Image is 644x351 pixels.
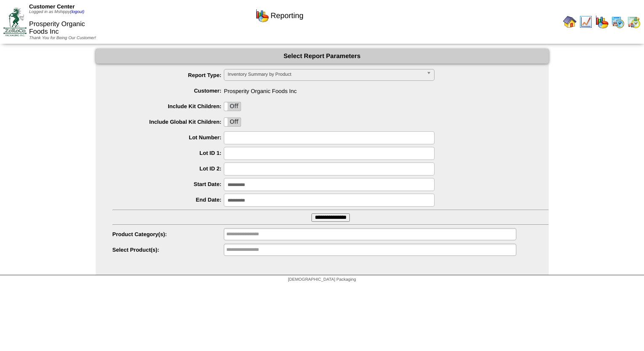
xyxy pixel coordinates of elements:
label: Lot Number: [113,134,224,141]
span: Thank You for Being Our Customer! [29,36,96,40]
img: graph.gif [255,9,269,22]
label: Lot ID 2: [113,165,224,172]
div: OnOff [224,102,241,111]
span: Reporting [271,11,303,20]
label: Start Date: [113,181,224,187]
label: Customer: [113,88,224,94]
label: Product Category(s): [113,231,224,237]
label: Lot ID 1: [113,150,224,156]
span: Prosperity Organic Foods Inc [29,21,85,35]
div: OnOff [224,117,241,127]
img: home.gif [563,15,577,29]
img: graph.gif [595,15,609,29]
span: Prosperity Organic Foods Inc [113,85,549,94]
a: (logout) [70,10,84,14]
span: Logged in as Mshippy [29,10,84,14]
img: ZoRoCo_Logo(Green%26Foil)%20jpg.webp [3,8,27,36]
label: Include Global Kit Children: [113,119,224,125]
label: Select Product(s): [113,247,224,253]
img: line_graph.gif [579,15,593,29]
label: Off [224,102,241,111]
span: Customer Center [29,3,75,10]
label: Report Type: [113,72,224,78]
img: calendarinout.gif [627,15,641,29]
label: Off [224,118,241,126]
img: calendarprod.gif [611,15,625,29]
label: End Date: [113,197,224,203]
label: Include Kit Children: [113,103,224,109]
span: Inventory Summary by Product [228,69,423,80]
div: Select Report Parameters [96,49,549,64]
span: [DEMOGRAPHIC_DATA] Packaging [288,277,356,282]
